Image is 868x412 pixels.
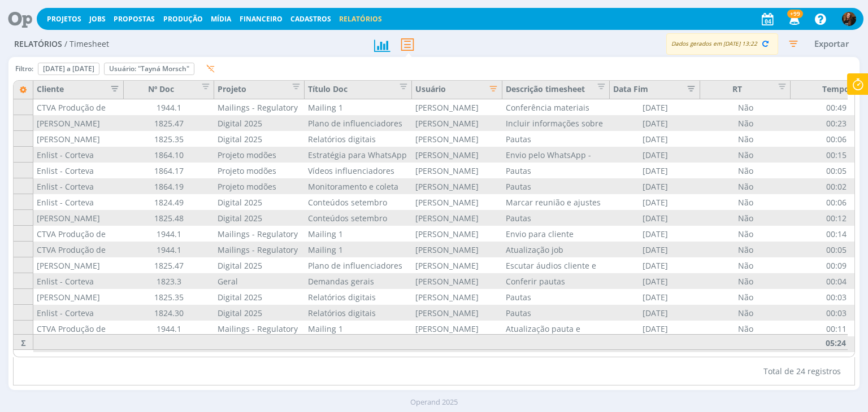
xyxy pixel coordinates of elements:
[124,81,214,99] div: Nº Doc
[124,321,214,336] div: 1944.1
[305,147,412,163] div: Estratégia para WhatsApp
[43,64,94,73] span: [DATE] a [DATE]
[700,178,791,194] div: Não
[502,131,610,147] div: Pautas
[214,242,305,257] div: Mailings - Regulatory and Stewardship Corteva
[412,163,502,178] div: [PERSON_NAME]
[305,210,412,226] div: Conteúdos setembro
[700,210,791,226] div: Não
[412,178,502,194] div: [PERSON_NAME]
[124,210,214,226] div: 1825.48
[610,242,700,257] div: [DATE]
[502,226,610,242] div: Envio para cliente
[124,226,214,242] div: 1944.1
[33,289,124,305] div: [PERSON_NAME]
[412,289,502,305] div: [PERSON_NAME]
[502,289,610,305] div: Pautas
[787,10,803,18] span: +99
[502,163,610,178] div: Pautas
[163,14,203,24] a: Produção
[502,352,610,368] div: Conferência horas
[305,81,412,99] div: Título Doc
[700,273,791,289] div: Não
[502,257,610,273] div: Escutar áudios cliente e compartilhar informações
[666,33,778,55] div: Dados gerados em [DATE] 13:22
[590,83,606,94] button: Editar filtro para Coluna Descrição timesheet
[33,305,124,321] div: Enlist - Corteva
[305,242,412,257] div: Mailing 1
[700,226,791,242] div: Não
[64,40,109,49] span: / Timesheet
[33,242,124,257] div: CTVA Produção de Cultivos
[502,99,610,115] div: Conferência materiais
[700,81,791,99] div: RT
[336,15,385,24] button: Relatórios
[15,64,33,74] span: Filtro:
[305,289,412,305] div: Relatórios digitais
[214,257,305,273] div: Digital 2025
[502,273,610,289] div: Conferir pautas
[502,305,610,321] div: Pautas
[700,242,791,257] div: Não
[502,210,610,226] div: Pautas
[613,83,696,98] div: Data Fim
[33,131,124,147] div: [PERSON_NAME]
[33,147,124,163] div: Enlist - Corteva
[305,273,412,289] div: Demandas gerais atendimento
[214,194,305,210] div: Digital 2025
[33,163,124,178] div: Enlist - Corteva
[160,15,206,24] button: Produção
[214,289,305,305] div: Digital 2025
[14,334,33,350] div: Σ
[502,321,610,336] div: Atualização pauta e briefing
[33,178,124,194] div: Enlist - Corteva
[305,305,412,321] div: Relatórios digitais
[214,147,305,163] div: Projeto modões
[700,194,791,210] div: Não
[194,83,210,94] button: Editar filtro para Coluna Nº Doc
[700,321,791,336] div: Não
[412,226,502,242] div: [PERSON_NAME]
[610,178,700,194] div: [DATE]
[809,37,854,51] button: Exportar
[124,131,214,147] div: 1825.35
[214,115,305,131] div: Digital 2025
[124,273,214,289] div: 1823.3
[415,83,498,98] div: Usuário
[214,131,305,147] div: Digital 2025
[763,365,841,377] span: Total de 24 registros
[610,115,700,131] div: [DATE]
[33,99,124,115] div: CTVA Produção de Cultivos
[114,14,155,24] span: Propostas
[502,147,610,163] div: Envio pelo WhatsApp - Conteúdo 11 - [PERSON_NAME] (Buva)
[610,194,700,210] div: [DATE]
[610,305,700,321] div: [DATE]
[610,226,700,242] div: [DATE]
[610,273,700,289] div: [DATE]
[14,40,62,49] span: Relatórios
[610,99,700,115] div: [DATE]
[392,83,408,94] button: Editar filtro para Coluna Título Doc
[502,115,610,131] div: Incluir informações sobre região de atuação no briefing
[700,352,791,368] div: Não
[412,273,502,289] div: [PERSON_NAME]
[33,115,124,131] div: [PERSON_NAME]
[700,115,791,131] div: Não
[124,115,214,131] div: 1825.47
[214,99,305,115] div: Mailings - Regulatory and Stewardship Corteva
[610,352,700,368] div: [DATE]
[610,321,700,336] div: [DATE]
[33,273,124,289] div: Enlist - Corteva
[700,289,791,305] div: Não
[33,194,124,210] div: Enlist - Corteva
[610,257,700,273] div: [DATE]
[214,226,305,242] div: Mailings - Regulatory and Stewardship Corteva
[287,15,335,24] button: Cadastros
[502,81,610,99] div: Descrição timesheet
[305,178,412,194] div: Monitoramento e coleta dados orgânicos
[305,163,412,178] div: Vídeos influenciadores
[124,257,214,273] div: 1825.47
[240,14,283,24] a: Financeiro
[412,99,502,115] div: [PERSON_NAME]
[305,257,412,273] div: Plano de influenciadores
